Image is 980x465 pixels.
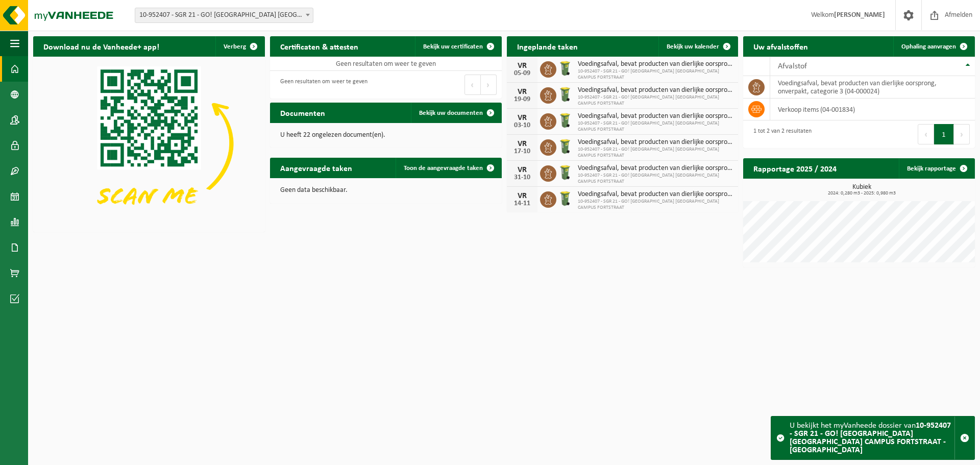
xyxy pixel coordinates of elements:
[556,190,574,207] img: WB-0140-HPE-GN-50
[415,36,501,57] a: Bekijk uw certificaten
[404,165,483,172] span: Toon de aangevraagde taken
[748,191,975,196] span: 2024: 0,280 m3 - 2025: 0,980 m3
[954,124,970,144] button: Next
[899,158,974,179] a: Bekijk rapportage
[481,75,497,95] button: Next
[215,36,264,57] button: Verberg
[578,94,733,107] span: 10-952407 - SGR 21 - GO! [GEOGRAPHIC_DATA] [GEOGRAPHIC_DATA] CAMPUS FORTSTRAAT
[512,200,532,207] div: 14-11
[578,173,733,185] span: 10-952407 - SGR 21 - GO! [GEOGRAPHIC_DATA] [GEOGRAPHIC_DATA] CAMPUS FORTSTRAAT
[556,138,574,155] img: WB-0140-HPE-GN-50
[556,112,574,129] img: WB-0140-HPE-GN-50
[512,166,532,174] div: VR
[556,86,574,103] img: WB-0140-HPE-GN-50
[556,164,574,181] img: WB-0140-HPE-GN-50
[893,36,974,57] a: Ophaling aanvragen
[135,8,313,23] span: 10-952407 - SGR 21 - GO! ATHENEUM OUDENAARDE CAMPUS FORTSTRAAT - OUDENAARDE
[270,158,362,178] h2: Aangevraagde taken
[396,158,501,178] a: Toon de aangevraagde taken
[512,96,532,103] div: 19-09
[918,124,934,144] button: Previous
[578,86,733,94] span: Voedingsafval, bevat producten van dierlijke oorsprong, onverpakt, categorie 3
[790,422,951,454] strong: 10-952407 - SGR 21 - GO! [GEOGRAPHIC_DATA] [GEOGRAPHIC_DATA] CAMPUS FORTSTRAAT - [GEOGRAPHIC_DATA]
[33,36,169,56] h2: Download nu de Vanheede+ app!
[578,190,733,199] span: Voedingsafval, bevat producten van dierlijke oorsprong, onverpakt, categorie 3
[790,417,954,459] div: U bekijkt het myVanheede dossier van
[778,62,807,70] span: Afvalstof
[512,70,532,77] div: 05-09
[512,192,532,200] div: VR
[512,122,532,129] div: 03-10
[512,88,532,96] div: VR
[507,36,588,56] h2: Ingeplande taken
[512,174,532,181] div: 31-10
[135,8,313,22] span: 10-952407 - SGR 21 - GO! ATHENEUM OUDENAARDE CAMPUS FORTSTRAAT - OUDENAARDE
[512,140,532,148] div: VR
[743,36,818,56] h2: Uw afvalstoffen
[280,132,492,139] p: U heeft 22 ongelezen document(en).
[578,120,733,133] span: 10-952407 - SGR 21 - GO! [GEOGRAPHIC_DATA] [GEOGRAPHIC_DATA] CAMPUS FORTSTRAAT
[901,43,956,50] span: Ophaling aanvragen
[578,146,733,159] span: 10-952407 - SGR 21 - GO! [GEOGRAPHIC_DATA] [GEOGRAPHIC_DATA] CAMPUS FORTSTRAAT
[748,184,975,196] h3: Kubiek
[280,187,492,194] p: Geen data beschikbaar.
[770,76,975,99] td: voedingsafval, bevat producten van dierlijke oorsprong, onverpakt, categorie 3 (04-000024)
[834,11,885,19] strong: [PERSON_NAME]
[770,99,975,120] td: verkoop items (04-001834)
[512,114,532,122] div: VR
[667,43,719,50] span: Bekijk uw kalender
[275,74,367,96] div: Geen resultaten om weer te geven
[224,43,246,50] span: Verberg
[578,138,733,146] span: Voedingsafval, bevat producten van dierlijke oorsprong, onverpakt, categorie 3
[658,36,737,57] a: Bekijk uw kalender
[512,62,532,70] div: VR
[556,60,574,77] img: WB-0140-HPE-GN-50
[743,158,847,178] h2: Rapportage 2025 / 2024
[270,57,502,71] td: Geen resultaten om weer te geven
[512,148,532,155] div: 17-10
[934,124,954,144] button: 1
[411,103,501,123] a: Bekijk uw documenten
[578,68,733,81] span: 10-952407 - SGR 21 - GO! [GEOGRAPHIC_DATA] [GEOGRAPHIC_DATA] CAMPUS FORTSTRAAT
[270,36,369,56] h2: Certificaten & attesten
[578,164,733,173] span: Voedingsafval, bevat producten van dierlijke oorsprong, onverpakt, categorie 3
[33,57,265,230] img: Download de VHEPlus App
[419,110,483,116] span: Bekijk uw documenten
[270,103,335,123] h2: Documenten
[423,43,483,50] span: Bekijk uw certificaten
[464,75,481,95] button: Previous
[578,60,733,68] span: Voedingsafval, bevat producten van dierlijke oorsprong, onverpakt, categorie 3
[578,199,733,211] span: 10-952407 - SGR 21 - GO! [GEOGRAPHIC_DATA] [GEOGRAPHIC_DATA] CAMPUS FORTSTRAAT
[748,123,812,145] div: 1 tot 2 van 2 resultaten
[578,112,733,120] span: Voedingsafval, bevat producten van dierlijke oorsprong, onverpakt, categorie 3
